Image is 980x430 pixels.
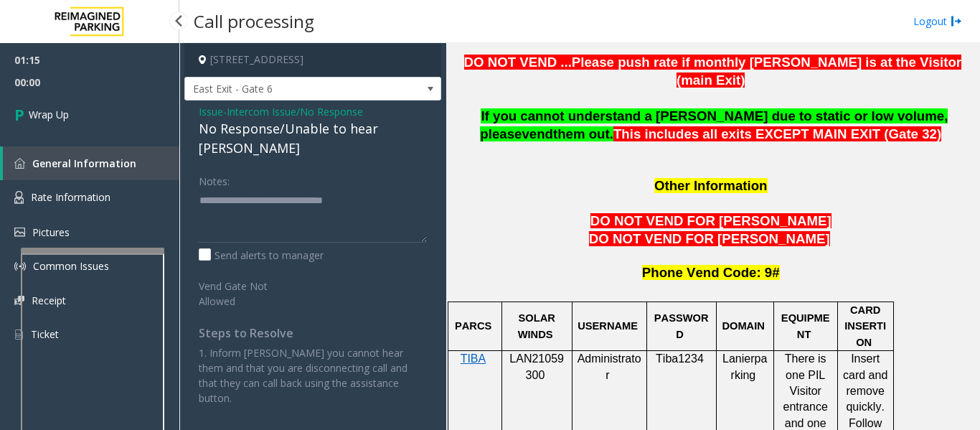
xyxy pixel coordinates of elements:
h4: [STREET_ADDRESS] [184,43,441,77]
img: 'icon' [14,261,26,272]
span: PASSWORD [654,312,709,340]
img: 'icon' [14,296,24,305]
span: EQUIPMENT [781,312,830,340]
span: - [223,105,363,118]
img: 'icon' [14,158,25,169]
img: logout [951,14,962,29]
span: USERNAME [578,320,638,332]
img: 'icon' [14,228,25,237]
a: General Information [3,146,179,180]
span: Other Information [654,178,768,193]
span: TIBA [461,352,486,365]
span: Intercom Issue/No Response [227,104,363,119]
span: Issue [199,104,223,119]
span: PARCS [455,320,491,332]
span: vend [522,126,553,141]
p: 1. Inform [PERSON_NAME] you cannot hear them and that you are disconnecting call and that they ca... [199,345,427,406]
label: Notes: [199,169,230,189]
span: Tiba1234 [656,352,704,365]
img: 'icon' [14,191,24,204]
h3: Call processing [187,4,321,39]
label: Send alerts to manager [199,248,324,263]
a: Logout [913,14,962,29]
span: main Exit) [681,73,745,88]
span: Phone Vend Code: 9# [642,265,780,280]
span: East Exit - Gate 6 [185,78,390,101]
span: SOLAR WINDS [518,312,558,340]
span: LAN21059300 [509,352,564,380]
span: DO NOT VEND ...Please push rate if monthly [PERSON_NAME] is at the Visitor ( [464,55,962,88]
label: Vend Gate Not Allowed [195,274,293,309]
span: General Information [32,156,136,170]
span: DO NOT VEND FOR [PERSON_NAME] [589,231,830,246]
span: DOMAIN [722,320,764,332]
span: If you cannot understand a [PERSON_NAME] due to static or low volume, please [480,108,948,141]
div: No Response/Unable to hear [PERSON_NAME] [199,119,427,158]
span: Pictures [32,225,70,239]
span: Rate Information [31,190,110,204]
a: TIBA [461,353,486,365]
img: 'icon' [14,328,24,341]
span: Wrap Up [29,107,69,122]
span: Lanierparking [722,352,767,380]
span: CARD INSERTION [844,304,886,348]
h4: Steps to Resolve [199,327,427,340]
span: them out. [553,126,613,141]
span: This includes all exits EXCEPT MAIN EXIT (Gate 32) [613,126,941,141]
span: DO NOT VEND FOR [PERSON_NAME] [590,213,831,228]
